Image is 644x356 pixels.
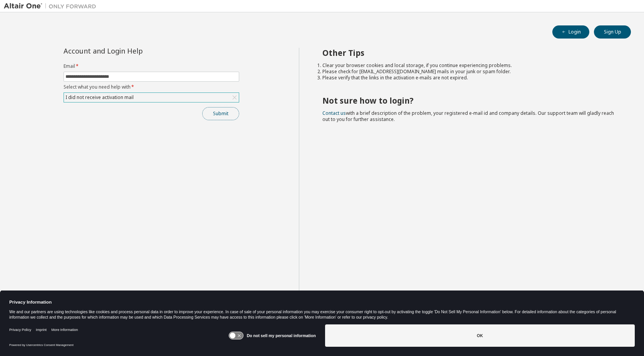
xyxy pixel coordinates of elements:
[322,110,346,116] a: Contact us
[322,48,617,58] h2: Other Tips
[64,48,204,54] div: Account and Login Help
[322,62,617,69] li: Clear your browser cookies and local storage, if you continue experiencing problems.
[202,107,239,120] button: Submit
[64,93,135,102] div: I did not receive activation mail
[322,69,617,75] li: Please check for [EMAIL_ADDRESS][DOMAIN_NAME] mails in your junk or spam folder.
[322,96,617,106] h2: Not sure how to login?
[594,25,631,39] button: Sign Up
[322,110,614,123] span: with a brief description of the problem, your registered e-mail id and company details. Our suppo...
[64,93,239,102] div: I did not receive activation mail
[322,75,617,81] li: Please verify that the links in the activation e-mails are not expired.
[4,2,100,10] img: Altair One
[64,63,239,69] label: Email
[552,25,589,39] button: Login
[64,84,239,90] label: Select what you need help with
